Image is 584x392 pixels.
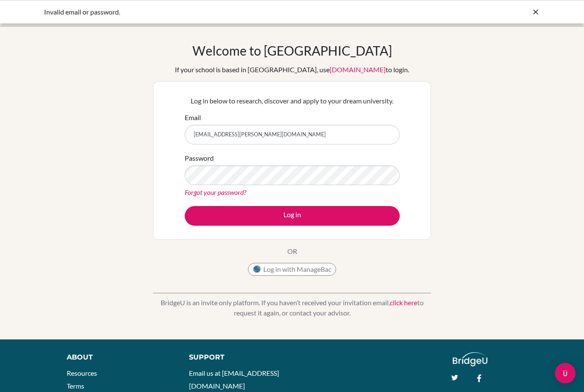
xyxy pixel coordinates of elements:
p: BridgeU is an invite only platform. If you haven’t received your invitation email, to request it ... [153,298,431,318]
div: If your school is based in [GEOGRAPHIC_DATA], use to login. [175,65,409,75]
div: Invalid email or password. [44,7,412,17]
button: Log in [185,206,400,226]
a: click here [390,298,417,307]
a: Resources [67,369,97,377]
img: logo_white@2x-f4f0deed5e89b7ecb1c2cc34c3e3d731f90f0f143d5ea2071677605dd97b5244.png [453,352,487,366]
div: About [67,352,170,363]
label: Email [185,112,201,123]
h1: Welcome to [GEOGRAPHIC_DATA] [192,43,392,58]
a: Email us at [EMAIL_ADDRESS][DOMAIN_NAME] [189,369,279,390]
label: Password [185,153,214,163]
a: Terms [67,382,84,390]
a: Forgot your password? [185,188,246,196]
a: [DOMAIN_NAME] [330,65,386,74]
div: Open Intercom Messenger [555,363,575,383]
p: Log in below to research, discover and apply to your dream university. [185,96,400,106]
button: Log in with ManageBac [248,263,336,276]
p: OR [287,246,297,256]
div: Support [189,352,283,363]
